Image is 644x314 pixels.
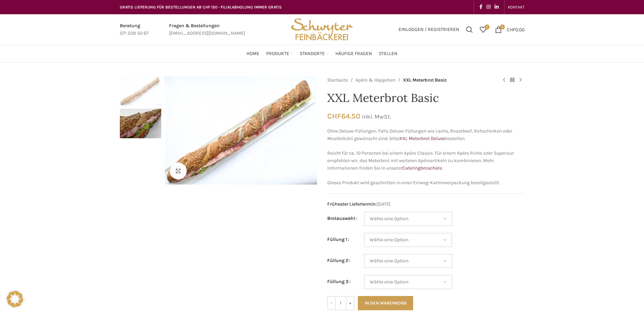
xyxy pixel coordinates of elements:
bdi: 64.50 [327,112,360,120]
p: Dieses Produkt wird geschnitten in einer Einweg-Kartonverpackung bereitgestellt. [327,179,525,187]
span: KONTAKT [508,5,525,10]
label: Füllung 2 [327,257,350,264]
a: Apéro & Häppchen [355,76,395,84]
img: Bäckerei Schwyter [289,14,355,45]
span: Frühester Liefertermin: [327,201,377,207]
span: Stellen [379,51,398,57]
span: GRATIS LIEFERUNG FÜR BESTELLUNGEN AB CHF 150 - FILIALABHOLUNG IMMER GRATIS [120,5,282,10]
button: In den Warenkorb [358,296,413,310]
a: Häufige Fragen [335,47,372,60]
a: KONTAKT [508,0,525,14]
bdi: 0.00 [507,27,525,32]
input: - [327,296,336,310]
span: XXL Meterbrot Basic [403,76,447,84]
p: Ohne Deluxe-Füllungen. Falls Deluxe-Füllungen wie Lachs, Roastbeef, Rohschinken oder Mostbröckli ... [327,127,525,143]
input: Produktmenge [336,296,346,310]
a: Instagram social link [484,2,493,12]
a: Cateringbroschüre [402,165,442,171]
a: Previous product [500,76,508,84]
small: inkl. MwSt. [362,113,391,120]
a: Standorte [300,47,329,60]
input: + [346,296,354,310]
a: Infobox link [169,22,245,37]
a: 0 CHF0.00 [492,23,528,36]
div: Main navigation [116,47,528,60]
a: 0 [476,23,490,36]
a: Suchen [463,23,476,36]
a: Site logo [289,26,355,32]
span: [DATE] [327,200,525,208]
a: Einloggen / Registrieren [395,23,463,36]
span: Häufige Fragen [335,51,372,57]
span: CHF [507,27,515,32]
a: Infobox link [120,22,149,37]
span: Standorte [300,51,325,57]
span: Produkte [266,51,289,57]
label: Brotauswahl [327,215,357,222]
a: XXL Meterbrot Deluxe [399,136,445,141]
h1: XXL Meterbrot Basic [327,91,525,105]
a: Startseite [327,76,348,84]
a: Stellen [379,47,398,60]
a: Produkte [266,47,293,60]
img: XXL Meterbrot Basic [120,76,161,105]
nav: Breadcrumb [327,76,493,84]
span: CHF [327,112,341,120]
label: Füllung 1 [327,236,349,243]
div: Meine Wunschliste [476,23,490,36]
a: Facebook social link [477,2,484,12]
span: 0 [500,24,505,30]
div: Secondary navigation [504,0,528,14]
span: 0 [484,24,490,30]
span: Home [246,51,259,57]
a: Home [246,47,259,60]
p: Reicht für ca. 10 Personen bei einem Apéro Classic. Für einem Apéro Riche oder Superieur empfehle... [327,150,525,172]
a: Next product [516,76,525,84]
a: Linkedin social link [493,2,501,12]
span: Einloggen / Registrieren [399,27,459,32]
img: XXL Meterbrot Basic – Bild 2 [120,109,161,138]
label: Füllung 3 [327,278,351,285]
